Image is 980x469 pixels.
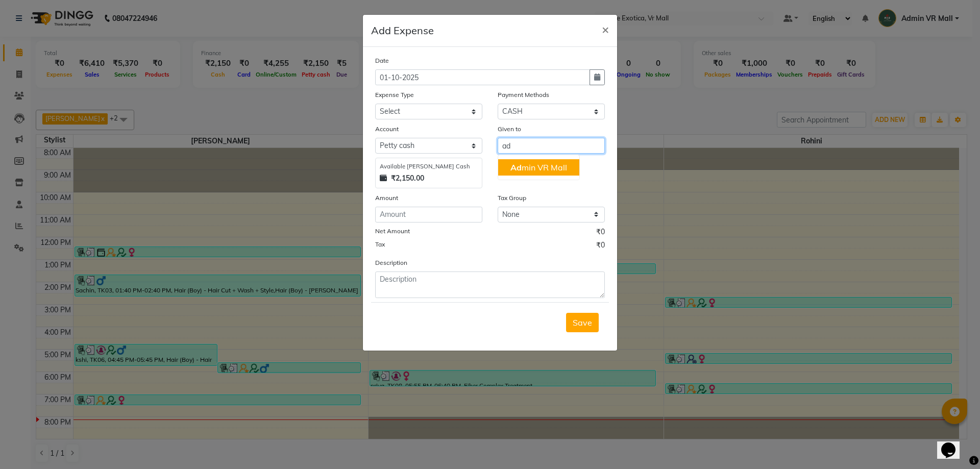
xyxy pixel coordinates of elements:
span: × [602,21,609,37]
div: Available [PERSON_NAME] Cash [380,162,478,171]
label: Given to [498,125,521,134]
button: Save [566,313,599,332]
strong: ₹2,150.00 [391,173,424,184]
input: Amount [375,207,482,223]
span: ₹0 [596,227,605,240]
span: Ad [510,162,522,172]
label: Tax Group [498,193,526,203]
label: Tax [375,240,385,249]
span: ₹0 [596,240,605,253]
ngb-highlight: min VR Mall [510,162,567,172]
label: Date [375,56,389,65]
h5: Add Expense [371,23,434,38]
label: Expense Type [375,90,414,100]
label: Account [375,125,399,134]
label: Description [375,258,407,267]
span: Save [573,317,592,328]
button: Close [594,15,617,43]
label: Amount [375,193,398,203]
iframe: chat widget [937,428,970,459]
label: Net Amount [375,227,410,236]
input: Given to [498,138,605,154]
label: Payment Methods [498,90,549,100]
